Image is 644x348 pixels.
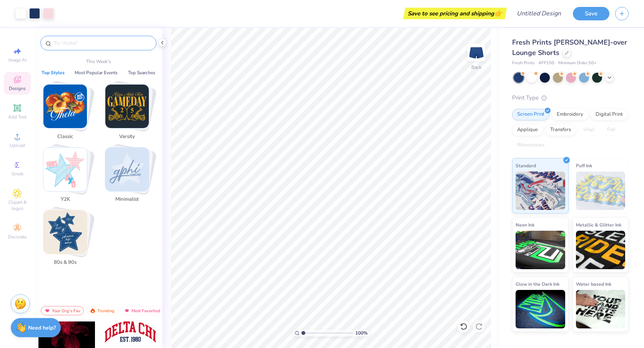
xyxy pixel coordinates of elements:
[512,93,629,102] div: Print Type
[9,85,26,92] span: Designs
[511,6,567,21] input: Untitled Design
[41,306,84,315] div: Your Org's Fav
[576,280,611,288] span: Water based Ink
[86,58,111,65] p: This Week's
[494,8,503,18] span: 👉
[53,259,78,266] span: 80s & 90s
[38,210,97,269] button: Stack Card Button 80s & 90s
[43,85,87,128] img: Classic
[38,84,97,143] button: Stack Card Button Classic
[43,210,87,254] img: 80s & 90s
[115,133,140,141] span: Varsity
[8,114,27,120] span: Add Text
[8,57,27,63] span: Image AI
[8,234,27,240] span: Decorate
[516,231,565,269] img: Neon Ink
[72,69,120,77] button: Most Popular Events
[512,109,549,120] div: Screen Print
[516,172,565,210] img: Standard
[471,64,481,71] div: Back
[100,147,158,206] button: Stack Card Button Minimalist
[576,290,626,328] img: Water based Ink
[552,109,588,120] div: Embroidery
[469,45,484,60] img: Back
[545,124,576,136] div: Transfers
[602,124,620,136] div: Foil
[105,85,149,128] img: Varsity
[44,308,50,313] img: most_fav.gif
[516,280,559,288] span: Glow in the Dark Ink
[516,221,534,229] span: Neon Ink
[512,38,627,57] span: Fresh Prints [PERSON_NAME]-over Lounge Shorts
[126,69,158,77] button: Top Searches
[53,196,78,203] span: Y2K
[53,39,151,47] input: Try "Alpha"
[100,84,158,143] button: Stack Card Button Varsity
[86,306,118,315] div: Trending
[516,290,565,328] img: Glow in the Dark Ink
[573,7,609,20] button: Save
[53,133,78,141] span: Classic
[576,172,626,210] img: Puff Ink
[28,324,56,331] strong: Need help?
[512,140,549,151] div: Rhinestones
[512,60,535,67] span: Fresh Prints
[90,308,96,313] img: trending.gif
[576,162,592,170] span: Puff Ink
[12,171,23,177] span: Greek
[10,142,25,148] span: Upload
[539,60,554,67] span: # FP100
[124,308,130,313] img: most_fav.gif
[105,148,149,191] img: Minimalist
[591,109,628,120] div: Digital Print
[405,8,505,19] div: Save to see pricing and shipping
[120,306,164,315] div: Most Favorited
[38,147,97,206] button: Stack Card Button Y2K
[516,162,536,170] span: Standard
[43,148,87,191] img: Y2K
[512,124,543,136] div: Applique
[558,60,597,67] span: Minimum Order: 50 +
[39,69,67,77] button: Top Styles
[4,199,31,211] span: Clipart & logos
[576,221,621,229] span: Metallic & Glitter Ink
[578,124,600,136] div: Vinyl
[576,231,626,269] img: Metallic & Glitter Ink
[115,196,140,203] span: Minimalist
[355,330,368,336] span: 100 %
